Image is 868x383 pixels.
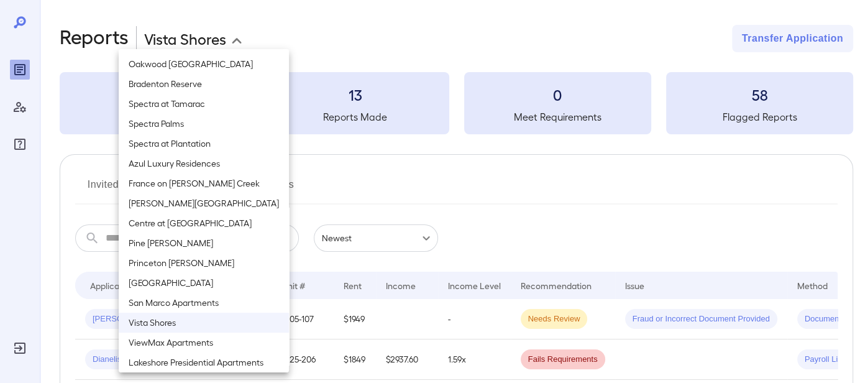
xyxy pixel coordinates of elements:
li: [GEOGRAPHIC_DATA] [119,273,289,293]
li: [PERSON_NAME][GEOGRAPHIC_DATA] [119,193,289,213]
li: San Marco Apartments [119,293,289,313]
li: Oakwood [GEOGRAPHIC_DATA] [119,54,289,74]
li: Spectra Palms [119,114,289,134]
li: Pine [PERSON_NAME] [119,233,289,253]
li: Spectra at Tamarac [119,94,289,114]
li: France on [PERSON_NAME] Creek [119,173,289,193]
li: Azul Luxury Residences [119,154,289,173]
li: Princeton [PERSON_NAME] [119,253,289,273]
li: Vista Shores [119,313,289,333]
li: Centre at [GEOGRAPHIC_DATA] [119,213,289,233]
li: ViewMax Apartments [119,333,289,353]
li: Lakeshore Presidential Apartments [119,353,289,372]
li: Spectra at Plantation [119,134,289,154]
li: Bradenton Reserve [119,74,289,94]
